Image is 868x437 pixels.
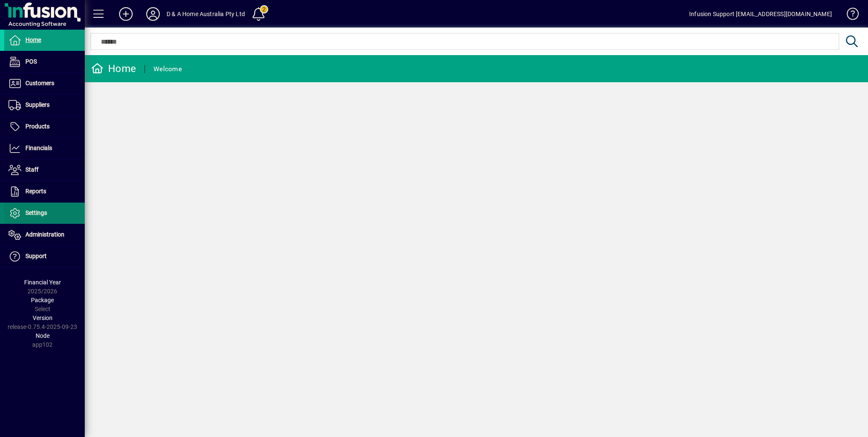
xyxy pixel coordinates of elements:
[4,73,85,94] a: Customers
[31,297,54,303] span: Package
[25,101,50,108] span: Suppliers
[689,7,832,21] div: Infusion Support [EMAIL_ADDRESS][DOMAIN_NAME]
[4,181,85,202] a: Reports
[4,246,85,267] a: Support
[112,6,139,22] button: Add
[36,332,50,339] span: Node
[25,58,37,65] span: POS
[4,138,85,159] a: Financials
[4,159,85,181] a: Staff
[25,166,39,173] span: Staff
[4,203,85,224] a: Settings
[24,279,61,286] span: Financial Year
[840,2,857,29] a: Knowledge Base
[4,224,85,245] a: Administration
[25,209,47,216] span: Settings
[33,315,53,321] span: Version
[167,7,245,21] div: D & A Home Australia Pty Ltd
[25,231,64,238] span: Administration
[4,116,85,137] a: Products
[25,188,46,195] span: Reports
[25,123,50,130] span: Products
[25,36,41,43] span: Home
[25,80,54,86] span: Customers
[153,62,182,76] div: Welcome
[139,6,167,22] button: Profile
[4,51,85,72] a: POS
[25,145,52,151] span: Financials
[4,95,85,116] a: Suppliers
[25,253,47,259] span: Support
[91,62,136,75] div: Home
